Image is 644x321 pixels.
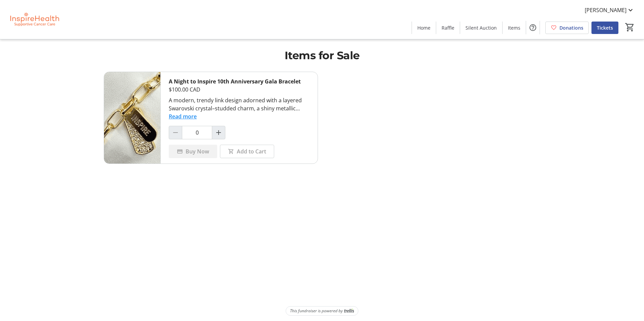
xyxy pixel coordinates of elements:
[503,22,526,34] a: Items
[290,308,343,314] span: This fundraiser is powered by
[624,21,636,33] button: Cart
[104,72,160,164] img: A Night to Inspire 10th Anniversary Gala Bracelet
[597,24,613,31] span: Tickets
[591,22,618,34] a: Tickets
[4,3,64,36] img: InspireHealth Supportive Cancer Care's Logo
[545,22,589,34] a: Donations
[436,22,460,34] a: Raffle
[169,85,310,94] div: $100.00 CAD
[559,24,583,31] span: Donations
[526,21,540,34] button: Help
[412,22,436,34] a: Home
[579,5,640,15] button: [PERSON_NAME]
[169,96,310,112] div: A modern, trendy link design adorned with a layered Swarovski crystal–studded charm, a shiny meta...
[212,126,225,139] button: Increment by one
[169,77,310,85] div: A Night to Inspire 10th Anniversary Gala Bracelet
[417,24,430,31] span: Home
[460,22,502,34] a: Silent Auction
[585,6,626,14] span: [PERSON_NAME]
[508,24,520,31] span: Items
[104,47,540,64] h1: Items for Sale
[169,112,197,120] button: Read more
[182,126,212,139] input: A Night to Inspire 10th Anniversary Gala Bracelet Quantity
[442,24,454,31] span: Raffle
[344,309,354,313] img: Trellis Logo
[465,24,497,31] span: Silent Auction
